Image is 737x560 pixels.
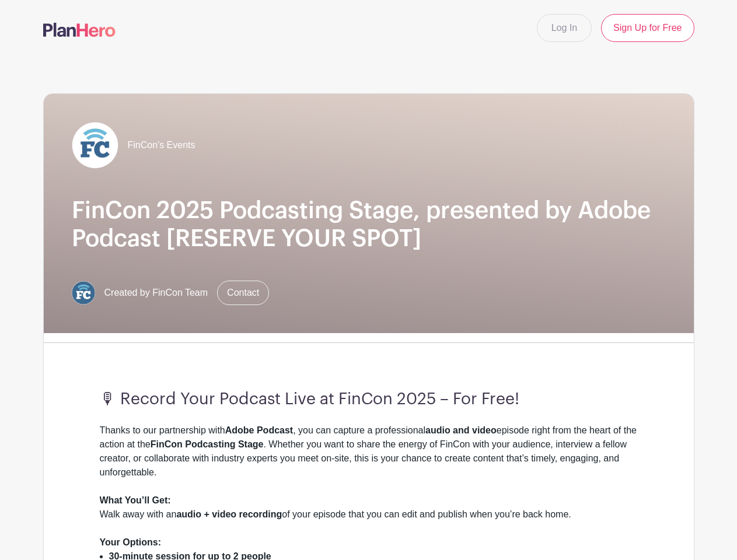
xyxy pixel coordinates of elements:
img: FC%20circle.png [72,281,95,304]
div: Thanks to our partnership with , you can capture a professional episode right from the heart of t... [100,423,638,494]
a: Sign Up for Free [601,14,694,42]
a: Log In [537,14,592,42]
strong: FinCon Podcasting Stage [151,439,264,449]
img: FC%20circle_white.png [72,122,118,169]
h3: 🎙 Record Your Podcast Live at FinCon 2025 – For Free! [100,390,638,409]
span: Created by FinCon Team [104,286,208,300]
strong: audio + video recording [176,509,282,519]
img: logo-507f7623f17ff9eddc593b1ce0a138ce2505c220e1c5a4e2b4648c50719b7d32.svg [43,23,116,37]
div: Walk away with an of your episode that you can edit and publish when you’re back home. [100,494,638,535]
a: Contact [217,281,269,305]
strong: What You’ll Get: [100,495,171,505]
strong: Adobe Podcast [225,425,293,435]
span: FinCon's Events [128,138,195,152]
strong: audio and video [425,425,497,435]
strong: Your Options: [100,537,161,547]
h1: FinCon 2025 Podcasting Stage, presented by Adobe Podcast [RESERVE YOUR SPOT] [72,197,666,253]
